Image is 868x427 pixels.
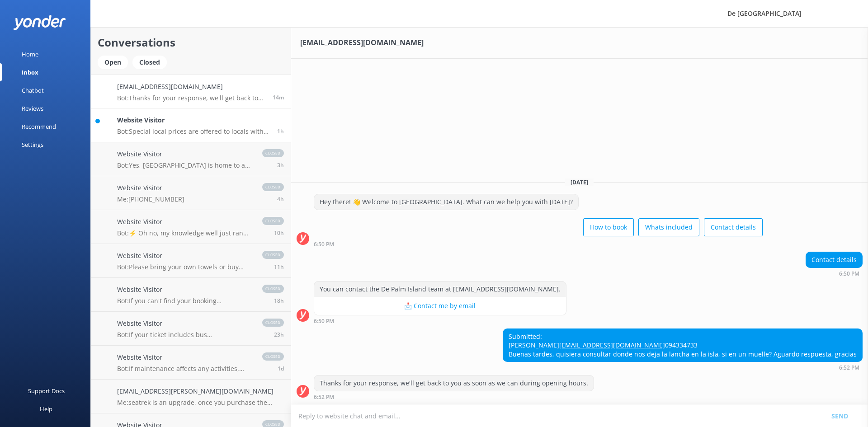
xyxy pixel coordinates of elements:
[91,380,291,413] a: [EMAIL_ADDRESS][PERSON_NAME][DOMAIN_NAME]Me:seatrek is an upgrade, once you purchase the seatrek ...
[91,346,291,380] a: Website VisitorBot:If maintenance affects any activities, we’ll inform you about what’s available...
[91,244,291,278] a: Website VisitorBot:Please bring your own towels or buy them at the gift shop on the island. If yo...
[262,149,284,157] span: closed
[314,394,334,400] strong: 6:52 PM
[117,263,253,271] p: Bot: Please bring your own towels or buy them at the gift shop on the island. If you've booked a ...
[274,297,284,305] span: 12:22am 12-Aug-2025 (UTC -04:00) America/Caracas
[262,183,284,191] span: closed
[117,365,253,373] p: Bot: If maintenance affects any activities, we’ll inform you about what’s available during your v...
[117,82,266,92] h4: [EMAIL_ADDRESS][DOMAIN_NAME]
[117,115,270,125] h4: Website Visitor
[262,285,284,293] span: closed
[14,15,66,30] img: yonder-white-logo.png
[300,37,424,49] h3: [EMAIL_ADDRESS][DOMAIN_NAME]
[22,45,38,63] div: Home
[98,57,132,67] a: Open
[98,56,128,69] div: Open
[40,400,52,418] div: Help
[91,108,291,142] a: Website VisitorBot:Special local prices are offered to locals with valid local IDs. Please contac...
[117,127,270,136] p: Bot: Special local prices are offered to locals with valid local IDs. Please contact us at [EMAIL...
[839,365,859,371] strong: 6:52 PM
[806,252,862,267] div: Contact details
[117,319,253,328] h4: Website Visitor
[132,56,167,69] div: Closed
[117,149,253,159] h4: Website Visitor
[117,399,274,407] p: Me: seatrek is an upgrade, once you purchase the seatrek and you get on the Island you do the che...
[91,210,291,244] a: Website VisitorBot:⚡ Oh no, my knowledge well just ran dry! Could you reshuffle your question? If...
[117,229,253,237] p: Bot: ⚡ Oh no, my knowledge well just ran dry! Could you reshuffle your question? If I still draw ...
[117,195,184,203] p: Me: [PHONE_NUMBER]
[262,251,284,259] span: closed
[274,331,284,338] span: 07:21pm 11-Aug-2025 (UTC -04:00) America/Caracas
[277,127,284,135] span: 05:39pm 12-Aug-2025 (UTC -04:00) America/Caracas
[277,161,284,169] span: 03:30pm 12-Aug-2025 (UTC -04:00) America/Caracas
[22,81,44,99] div: Chatbot
[117,251,253,261] h4: Website Visitor
[314,394,594,400] div: 06:52pm 12-Aug-2025 (UTC -04:00) America/Caracas
[314,282,566,297] div: You can contact the De Palm Island team at [EMAIL_ADDRESS][DOMAIN_NAME].
[91,278,291,312] a: Website VisitorBot:If you can't find your booking confirmation, check your junk or promotions fol...
[262,319,284,327] span: closed
[262,217,284,225] span: closed
[314,297,566,315] button: 📩 Contact me by email
[278,365,284,372] span: 03:41pm 11-Aug-2025 (UTC -04:00) America/Caracas
[314,375,594,391] div: Thanks for your response, we'll get back to you as soon as we can during opening hours.
[559,341,665,349] a: [EMAIL_ADDRESS][DOMAIN_NAME]
[839,271,859,277] strong: 6:50 PM
[117,331,253,339] p: Bot: If your ticket includes bus transportation, the scheduled pick-up time is 4:45 PM. If you wi...
[314,241,763,247] div: 06:50pm 12-Aug-2025 (UTC -04:00) America/Caracas
[91,312,291,346] a: Website VisitorBot:If your ticket includes bus transportation, the scheduled pick-up time is 4:45...
[91,142,291,176] a: Website VisitorBot:Yes, [GEOGRAPHIC_DATA] is home to a flock of Chilean and Cuban flamingos. With...
[117,386,274,396] h4: [EMAIL_ADDRESS][PERSON_NAME][DOMAIN_NAME]
[277,195,284,203] span: 02:23pm 12-Aug-2025 (UTC -04:00) America/Caracas
[117,297,253,305] p: Bot: If you can't find your booking confirmation, check your junk or promotions folder in your em...
[704,218,763,236] button: Contact details
[22,136,43,154] div: Settings
[22,99,43,117] div: Reviews
[273,94,284,101] span: 06:52pm 12-Aug-2025 (UTC -04:00) America/Caracas
[117,161,253,169] p: Bot: Yes, [GEOGRAPHIC_DATA] is home to a flock of Chilean and Cuban flamingos. With a regular tic...
[274,229,284,237] span: 08:32am 12-Aug-2025 (UTC -04:00) America/Caracas
[503,364,863,371] div: 06:52pm 12-Aug-2025 (UTC -04:00) America/Caracas
[262,352,284,361] span: closed
[117,352,253,362] h4: Website Visitor
[91,176,291,210] a: Website VisitorMe:[PHONE_NUMBER]closed4h
[22,63,38,81] div: Inbox
[28,382,65,400] div: Support Docs
[98,34,284,51] h2: Conversations
[274,263,284,271] span: 07:47am 12-Aug-2025 (UTC -04:00) America/Caracas
[314,318,566,324] div: 06:50pm 12-Aug-2025 (UTC -04:00) America/Caracas
[117,217,253,227] h4: Website Visitor
[117,285,253,295] h4: Website Visitor
[638,218,699,236] button: Whats included
[503,329,862,362] div: Submitted: [PERSON_NAME] 094334733 Buenas tardes, quisiera consultar donde nos deja la lancha en ...
[806,270,863,277] div: 06:50pm 12-Aug-2025 (UTC -04:00) America/Caracas
[583,218,634,236] button: How to book
[132,57,171,67] a: Closed
[117,183,184,193] h4: Website Visitor
[117,94,266,102] p: Bot: Thanks for your response, we'll get back to you as soon as we can during opening hours.
[91,75,291,108] a: [EMAIL_ADDRESS][DOMAIN_NAME]Bot:Thanks for your response, we'll get back to you as soon as we can...
[727,9,802,18] span: De [GEOGRAPHIC_DATA]
[565,178,594,186] span: [DATE]
[314,242,334,247] strong: 6:50 PM
[22,117,56,136] div: Recommend
[314,319,334,324] strong: 6:50 PM
[314,194,578,210] div: Hey there! 👋 Welcome to [GEOGRAPHIC_DATA]. What can we help you with [DATE]?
